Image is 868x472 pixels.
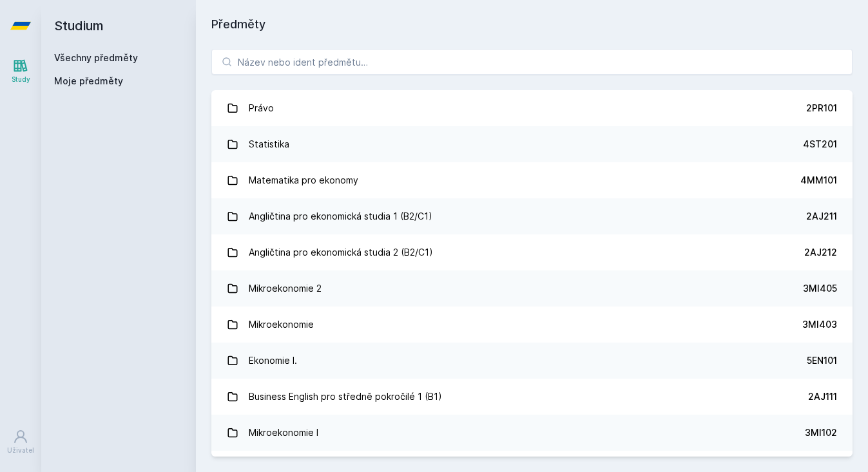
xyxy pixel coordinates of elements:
[249,131,289,157] div: Statistika
[211,307,853,343] a: Mikroekonomie 3MI403
[249,167,358,193] div: Matematika pro ekonomy
[3,52,39,91] a: Study
[211,343,853,379] a: Ekonomie I. 5EN101
[803,138,837,151] div: 4ST201
[249,384,442,410] div: Business English pro středně pokročilé 1 (B1)
[803,282,837,295] div: 3MI405
[249,420,318,446] div: Mikroekonomie I
[249,348,297,373] div: Ekonomie I.
[211,379,853,415] a: Business English pro středně pokročilé 1 (B1) 2AJ111
[805,426,837,439] div: 3MI102
[54,52,138,63] a: Všechny předměty
[249,312,314,337] div: Mikroekonomie
[7,446,34,455] div: Uživatel
[211,415,853,451] a: Mikroekonomie I 3MI102
[800,174,837,187] div: 4MM101
[211,126,853,162] a: Statistika 4ST201
[802,318,837,331] div: 3MI403
[211,15,853,33] h1: Předměty
[3,422,39,462] a: Uživatel
[211,270,853,307] a: Mikroekonomie 2 3MI405
[249,203,432,229] div: Angličtina pro ekonomická studia 1 (B2/C1)
[211,90,853,126] a: Právo 2PR101
[249,95,274,121] div: Právo
[249,276,322,301] div: Mikroekonomie 2
[806,102,837,115] div: 2PR101
[211,49,853,75] input: Název nebo ident předmětu…
[211,162,853,198] a: Matematika pro ekonomy 4MM101
[804,246,837,259] div: 2AJ212
[12,75,30,84] div: Study
[806,210,837,223] div: 2AJ211
[211,198,853,234] a: Angličtina pro ekonomická studia 1 (B2/C1) 2AJ211
[249,240,433,265] div: Angličtina pro ekonomická studia 2 (B2/C1)
[54,75,123,88] span: Moje předměty
[807,354,837,367] div: 5EN101
[211,234,853,270] a: Angličtina pro ekonomická studia 2 (B2/C1) 2AJ212
[808,390,837,403] div: 2AJ111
